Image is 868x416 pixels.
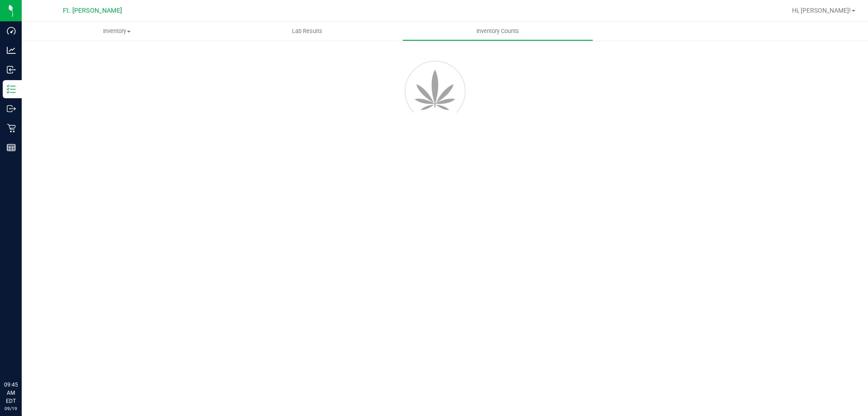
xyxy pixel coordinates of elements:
span: Inventory [22,27,212,35]
p: 09:45 AM EDT [4,381,18,405]
span: Lab Results [280,27,335,35]
inline-svg: Dashboard [7,26,16,35]
a: Inventory [22,22,212,41]
a: Lab Results [212,22,402,41]
inline-svg: Retail [7,124,16,133]
a: Inventory Counts [402,22,593,41]
span: Ft. [PERSON_NAME] [63,7,122,14]
p: 09/19 [4,405,18,412]
inline-svg: Analytics [7,46,16,55]
span: Hi, [PERSON_NAME]! [792,7,851,14]
inline-svg: Inventory [7,85,16,94]
inline-svg: Inbound [7,65,16,74]
inline-svg: Reports [7,143,16,152]
inline-svg: Outbound [7,104,16,113]
span: Inventory Counts [464,27,531,35]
